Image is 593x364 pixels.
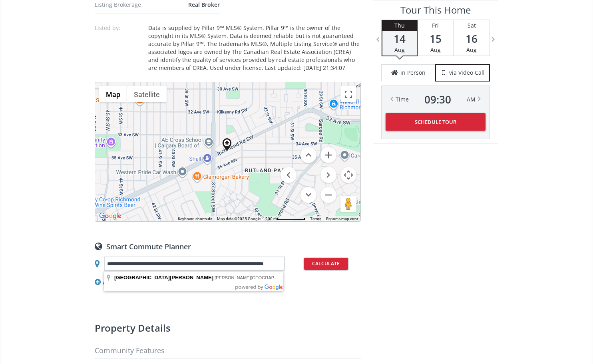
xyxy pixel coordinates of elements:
[114,274,213,280] span: [GEOGRAPHIC_DATA][PERSON_NAME]
[97,211,123,221] a: Open this area in Google Maps (opens a new window)
[304,258,348,270] button: Calculate
[340,196,356,212] button: Drag Pegman onto the map to open Street View
[340,167,356,183] button: Map camera controls
[97,211,123,221] img: Google
[424,94,451,105] span: 09 : 30
[381,4,490,20] h3: Tour This Home
[430,46,441,54] span: Aug
[326,217,358,221] a: Report a map error
[95,24,143,32] p: Listed by:
[95,2,161,8] div: Listing Brokerage
[418,33,453,44] span: 15
[127,86,167,102] button: Show satellite imagery
[320,187,336,203] button: Zoom out
[320,147,336,163] button: Zoom in
[263,216,308,221] button: Map Scale: 200 m per 67 pixels
[265,217,277,221] span: 200 m
[340,86,356,102] button: Toggle fullscreen view
[99,86,127,102] button: Show street map
[215,275,441,280] span: [PERSON_NAME][GEOGRAPHIC_DATA], , [GEOGRAPHIC_DATA], [GEOGRAPHIC_DATA]
[394,46,405,54] span: Aug
[466,46,477,54] span: Aug
[320,167,336,183] button: Move right
[217,217,261,221] span: Map data ©2025 Google
[178,216,212,222] button: Keyboard shortcuts
[95,242,361,251] div: Smart Commute Planner
[454,20,490,31] div: Sat
[449,69,485,77] span: via Video Call
[95,347,361,358] h3: Community Features
[386,113,486,131] button: Schedule Tour
[95,277,163,287] div: Add a destination
[400,69,426,77] span: in Person
[396,94,476,105] div: Time AM
[281,167,296,183] button: Move left
[300,187,316,203] button: Move down
[300,147,316,163] button: Move up
[188,1,220,8] span: Real Broker
[382,33,417,44] span: 14
[454,33,490,44] span: 16
[418,20,453,31] div: Fri
[382,20,417,31] div: Thu
[95,323,361,333] h2: Property details
[148,24,361,72] div: Data is supplied by Pillar 9™ MLS® System. Pillar 9™ is the owner of the copyright in its MLS® Sy...
[310,217,321,221] a: Terms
